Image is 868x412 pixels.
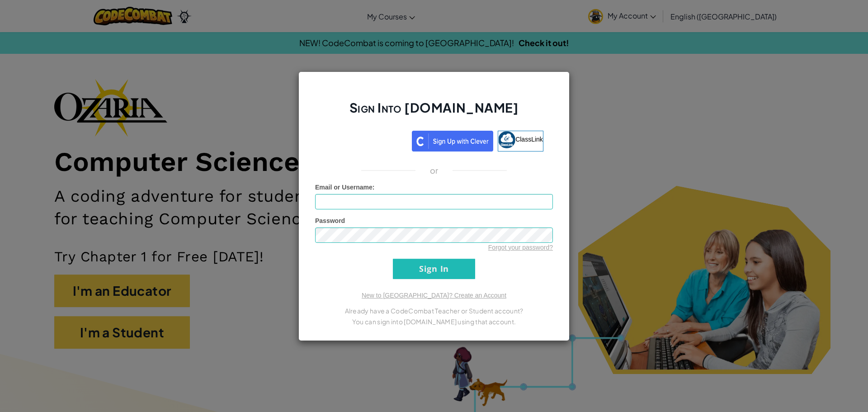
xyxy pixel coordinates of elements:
[315,183,375,192] label: :
[412,131,493,152] img: clever_sso_button@2x.png
[315,184,373,191] span: Email or Username
[488,244,553,251] a: Forgot your password?
[315,99,553,125] h2: Sign Into [DOMAIN_NAME]
[320,130,412,150] iframe: Sign in with Google Button
[315,316,553,327] p: You can sign into [DOMAIN_NAME] using that account.
[393,259,475,279] input: Sign In
[498,131,515,148] img: classlink-logo-small.png
[362,292,506,299] a: New to [GEOGRAPHIC_DATA]? Create an Account
[515,135,543,142] span: ClassLink
[315,217,345,224] span: Password
[315,305,553,316] p: Already have a CodeCombat Teacher or Student account?
[430,165,439,176] p: or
